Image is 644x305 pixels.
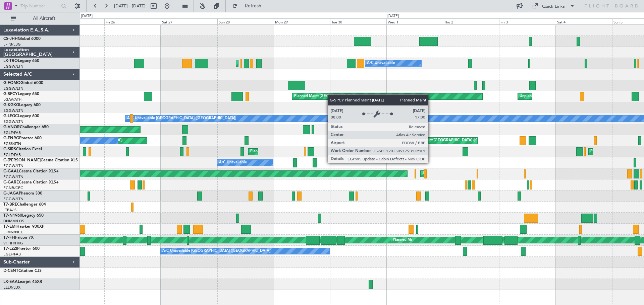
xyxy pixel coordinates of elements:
[3,59,39,63] a: LX-TROLegacy 650
[499,18,555,24] div: Fri 3
[3,86,23,91] a: EGGW/LTN
[3,158,41,162] span: G-[PERSON_NAME]
[3,180,19,184] span: G-GARE
[542,3,565,10] div: Quick Links
[422,169,461,179] div: AOG Maint Dusseldorf
[239,4,267,8] span: Refresh
[217,18,274,24] div: Sun 28
[3,147,16,151] span: G-SIRS
[3,37,18,41] span: CS-JHH
[219,158,247,168] div: A/C Unavailable
[3,269,42,273] a: D-CENTCitation CJ3
[3,42,21,47] a: LFPB/LBG
[3,180,59,184] a: G-GARECessna Citation XLS+
[3,136,42,140] a: G-ENRGPraetor 600
[3,64,23,69] a: EGGW/LTN
[3,280,42,284] a: LX-EAALearjet 45XR
[386,18,443,24] div: Wed 1
[3,236,15,240] span: T7-FFI
[3,152,21,157] a: EGLF/FAB
[529,1,578,11] button: Quick Links
[3,81,20,85] span: G-FOMO
[3,214,22,218] span: T7-N1960
[3,192,19,196] span: G-JAGA
[3,185,23,190] a: EGNR/CEG
[3,103,19,107] span: G-KGKG
[3,125,20,129] span: G-VNOR
[393,235,498,245] div: Planned Maint [GEOGRAPHIC_DATA] ([GEOGRAPHIC_DATA])
[367,58,395,68] div: A/C Unavailable
[3,119,23,124] a: EGGW/LTN
[330,18,386,24] div: Tue 30
[3,280,18,284] span: LX-EAA
[274,18,330,24] div: Mon 29
[3,158,78,162] a: G-[PERSON_NAME]Cessna Citation XLS
[3,208,18,213] a: LTBA/ISL
[3,92,18,96] span: G-SPCY
[104,18,161,24] div: Fri 26
[3,203,46,207] a: T7-BREChallenger 604
[3,92,39,96] a: G-SPCYLegacy 650
[3,108,23,113] a: EGGW/LTN
[3,236,34,240] a: T7-FFIFalcon 7X
[3,225,16,229] span: T7-EMI
[3,169,59,173] a: G-GAALCessna Citation XLS+
[3,192,42,196] a: G-JAGAPhenom 300
[3,197,23,202] a: EGGW/LTN
[3,114,39,118] a: G-LEGCLegacy 600
[3,225,44,229] a: T7-EMIHawker 900XP
[3,81,43,85] a: G-FOMOGlobal 6000
[3,163,23,168] a: EGGW/LTN
[294,91,358,101] div: Planned Maint [GEOGRAPHIC_DATA]
[114,3,146,9] span: [DATE] - [DATE]
[3,114,18,118] span: G-LEGC
[17,16,71,21] span: All Aircraft
[161,18,217,24] div: Sat 27
[408,136,514,146] div: Planned Maint [GEOGRAPHIC_DATA] ([GEOGRAPHIC_DATA])
[3,252,21,257] a: EGLF/FAB
[162,246,271,256] div: A/C Unavailable [GEOGRAPHIC_DATA] ([GEOGRAPHIC_DATA])
[3,130,21,135] a: EGLF/FAB
[3,103,41,107] a: G-KGKGLegacy 600
[3,285,20,290] a: ELLX/LUX
[3,247,17,251] span: T7-LZZI
[3,37,41,41] a: CS-JHHGlobal 6000
[3,174,23,179] a: EGGW/LTN
[3,203,17,207] span: T7-BRE
[3,136,19,140] span: G-ENRG
[3,247,40,251] a: T7-LZZIPraetor 600
[3,241,23,246] a: VHHH/HKG
[387,13,399,19] div: [DATE]
[3,230,23,235] a: LFMN/NCE
[229,1,269,11] button: Refresh
[556,18,612,24] div: Sat 4
[3,141,21,146] a: EGSS/STN
[520,91,588,101] div: Unplanned Maint [GEOGRAPHIC_DATA]
[250,147,356,157] div: Planned Maint [GEOGRAPHIC_DATA] ([GEOGRAPHIC_DATA])
[3,59,18,63] span: LX-TRO
[443,18,499,24] div: Thu 2
[3,269,18,273] span: D-CENT
[3,219,24,224] a: DNMM/LOS
[3,97,21,102] a: LGAV/ATH
[238,58,343,68] div: Planned Maint [GEOGRAPHIC_DATA] ([GEOGRAPHIC_DATA])
[81,13,93,19] div: [DATE]
[3,147,42,151] a: G-SIRSCitation Excel
[7,13,73,24] button: All Aircraft
[3,214,44,218] a: T7-N1960Legacy 650
[20,1,59,11] input: Trip Number
[3,125,49,129] a: G-VNORChallenger 650
[127,113,236,124] div: A/C Unavailable [GEOGRAPHIC_DATA] ([GEOGRAPHIC_DATA])
[3,169,19,173] span: G-GAAL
